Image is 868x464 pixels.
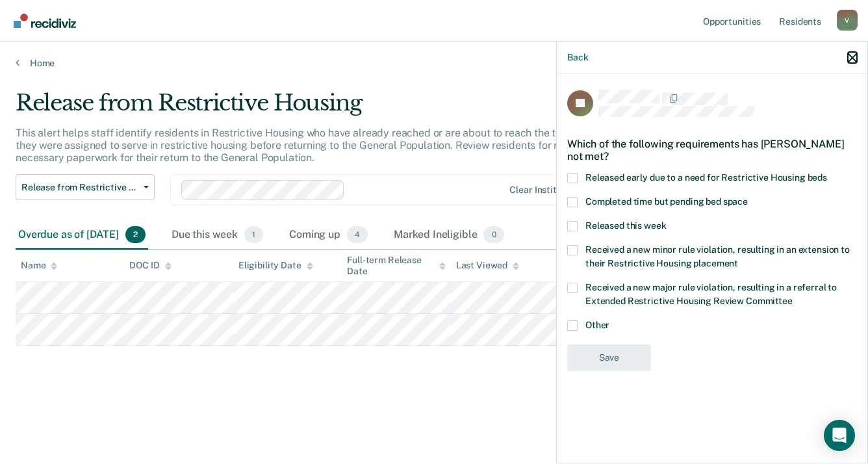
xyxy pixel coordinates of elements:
span: 4 [347,226,368,243]
div: Full-term Release Date [347,255,445,277]
div: Last Viewed [456,260,519,271]
span: 1 [244,226,263,243]
span: Completed time but pending bed space [585,196,748,207]
span: Other [585,320,609,330]
div: Name [21,260,57,271]
span: 2 [125,226,146,243]
p: This alert helps staff identify residents in Restrictive Housing who have already reached or are ... [16,127,650,164]
div: Marked Ineligible [391,221,507,250]
div: Open Intercom Messenger [824,420,855,451]
div: Eligibility Date [238,260,313,271]
div: Coming up [287,221,370,250]
span: Received a new minor rule violation, resulting in an extension to their Restrictive Housing place... [585,244,850,268]
a: Home [16,57,852,69]
span: Release from Restrictive Housing [21,182,138,193]
span: 0 [483,226,504,243]
img: Recidiviz [14,14,76,28]
span: Released early due to a need for Restrictive Housing beds [585,172,827,183]
div: Clear institutions [509,185,583,196]
div: Due this week [169,221,266,250]
div: Release from Restrictive Housing [16,90,667,127]
button: Profile dropdown button [837,10,858,31]
div: Which of the following requirements has [PERSON_NAME] not met? [567,127,857,173]
button: Back [567,52,588,63]
span: Released this week [585,220,666,231]
div: Overdue as of [DATE] [16,221,148,250]
span: Received a new major rule violation, resulting in a referral to Extended Restrictive Housing Revi... [585,282,837,306]
div: V [837,10,858,31]
div: DOC ID [129,260,171,271]
button: Save [567,344,651,371]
